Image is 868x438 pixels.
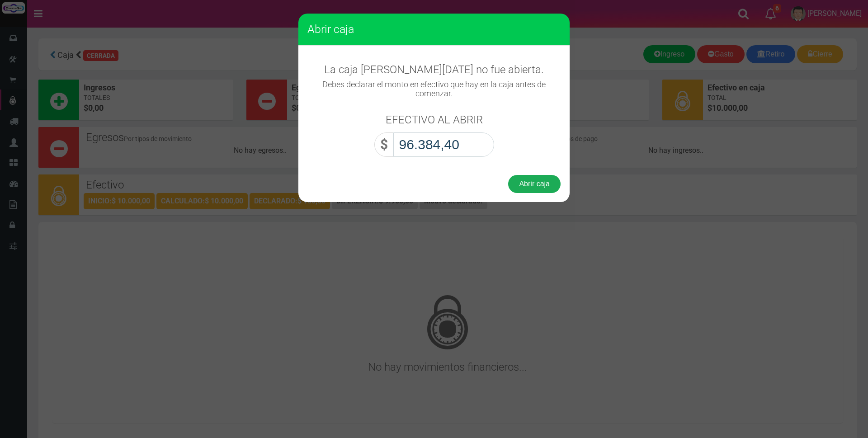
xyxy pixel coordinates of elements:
[307,64,561,75] h3: La caja [PERSON_NAME][DATE] no fue abierta.
[307,80,561,98] h4: Debes declarar el monto en efectivo que hay en la caja antes de comenzar.
[307,23,561,36] h3: Abrir caja
[508,175,561,193] button: Abrir caja
[380,137,388,152] strong: $
[386,114,483,126] h3: EFECTIVO AL ABRIR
